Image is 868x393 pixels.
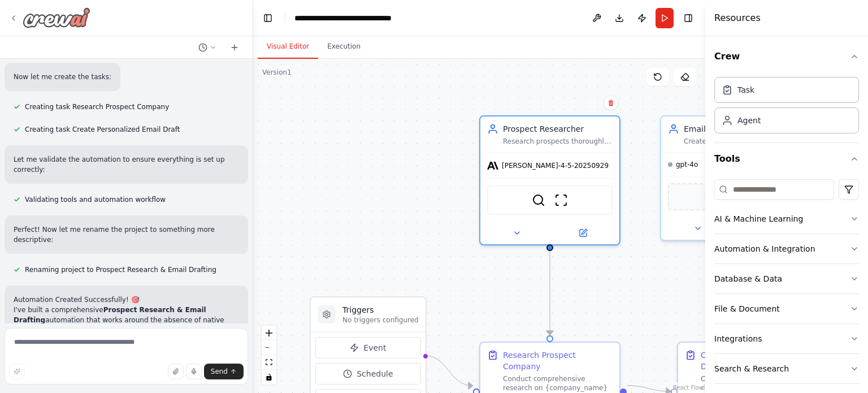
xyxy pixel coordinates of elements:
[318,35,370,59] button: Execution
[262,326,276,385] div: React Flow controls
[714,72,859,142] div: Crew
[357,368,393,379] span: Schedule
[714,273,782,284] div: Database & Data
[502,161,609,170] span: [PERSON_NAME]-4-5-20250929
[714,363,789,374] div: Search & Research
[262,326,276,340] button: zoom in
[363,342,386,353] span: Event
[14,154,239,175] p: Let me validate the automation to ensure everything is set up correctly:
[714,204,859,234] button: AI & Machine Learning
[737,84,754,96] div: Task
[258,35,318,59] button: Visual Editor
[194,41,221,54] button: Switch to previous chat
[551,226,615,240] button: Open in side panel
[554,193,568,207] img: ScrapeWebsiteTool
[503,123,613,135] div: Prospect Researcher
[714,333,762,344] div: Integrations
[503,137,613,146] div: Research prospects thoroughly using web data to gather company information, recent news, pain poi...
[684,137,793,146] div: Create personalized, compelling email drafts that follow brand guidelines and leverage prospect r...
[186,364,202,379] button: Click to speak your automation idea
[25,102,169,111] span: Creating task Research Prospect Company
[14,224,239,245] p: Perfect! Now let me rename the project to something more descriptive:
[294,12,421,24] nav: breadcrumb
[714,303,780,314] div: File & Document
[424,350,472,391] g: Edge from triggers to 2ff04f28-2b44-4742-a8e2-aa93bd7e7334
[25,125,180,134] span: Creating task Create Personalized Email Draft
[660,115,801,241] div: Email CopywriterCreate personalized, compelling email drafts that follow brand guidelines and lev...
[737,115,761,126] div: Agent
[714,234,859,264] button: Automation & Integration
[714,213,803,224] div: AI & Machine Learning
[225,41,244,54] button: Start a new chat
[23,7,90,28] img: Logo
[714,41,859,72] button: Crew
[714,294,859,323] button: File & Document
[25,195,166,204] span: Validating tools and automation workflow
[714,354,859,383] button: Search & Research
[260,10,276,26] button: Hide left sidebar
[532,193,545,207] img: SerperDevTool
[676,160,698,169] span: gpt-4o
[168,364,184,379] button: Upload files
[9,364,25,379] button: Improve this prompt
[714,143,859,175] button: Tools
[315,337,421,359] button: Event
[14,295,239,305] h2: Automation Created Successfully! 🎯
[673,385,704,391] a: React Flow attribution
[684,123,793,135] div: Email Copywriter
[315,363,421,385] button: Schedule
[342,304,419,316] h3: Triggers
[204,364,244,379] button: Send
[14,305,239,335] p: I've built a comprehensive automation that works around the absence of native Klenty integration....
[680,10,696,26] button: Hide right sidebar
[14,72,111,82] p: Now let me create the tasks:
[262,68,292,77] div: Version 1
[604,96,618,110] button: Delete node
[211,367,228,376] span: Send
[262,355,276,370] button: fit view
[262,370,276,385] button: toggle interactivity
[262,340,276,355] button: zoom out
[342,316,419,325] p: No triggers configured
[503,349,613,372] div: Research Prospect Company
[544,250,555,335] g: Edge from 6b4d03b8-d4ae-4979-a006-5b19434e435e to 2ff04f28-2b44-4742-a8e2-aa93bd7e7334
[25,265,216,274] span: Renaming project to Prospect Research & Email Drafting
[714,264,859,293] button: Database & Data
[714,243,815,254] div: Automation & Integration
[14,306,206,324] strong: Prospect Research & Email Drafting
[479,115,620,245] div: Prospect ResearcherResearch prospects thoroughly using web data to gather company information, re...
[714,324,859,353] button: Integrations
[714,11,761,25] h4: Resources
